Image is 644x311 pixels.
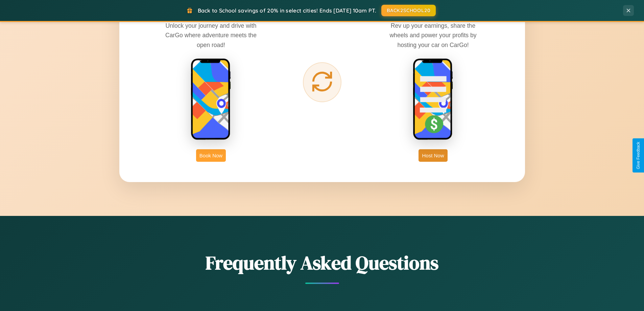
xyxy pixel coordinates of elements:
h2: Frequently Asked Questions [119,250,525,276]
button: Host Now [419,149,447,162]
p: Unlock your journey and drive with CarGo where adventure meets the open road! [160,21,262,49]
p: Rev up your earnings, share the wheels and power your profits by hosting your car on CarGo! [382,21,484,49]
span: Back to School savings of 20% in select cities! Ends [DATE] 10am PT. [198,7,376,14]
button: BACK2SCHOOL20 [381,5,436,16]
img: host phone [413,58,453,141]
div: Give Feedback [636,142,641,169]
img: rent phone [191,58,231,141]
button: Book Now [196,149,226,162]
